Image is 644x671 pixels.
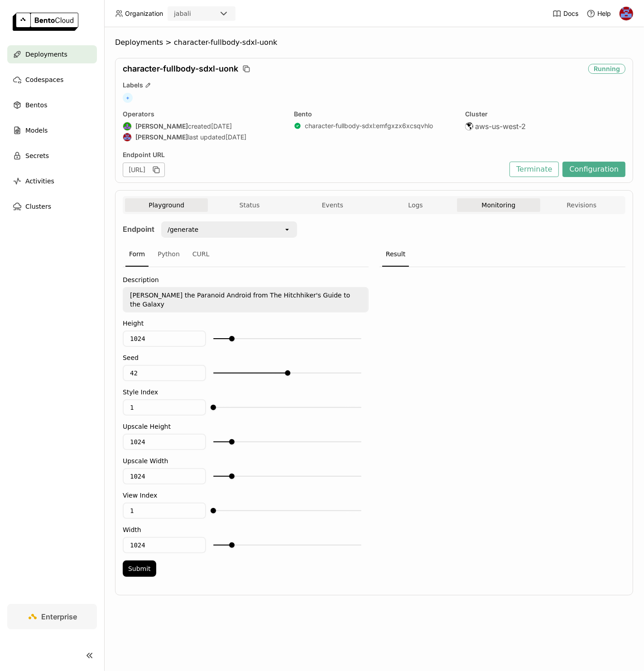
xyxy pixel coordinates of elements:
label: Style Index [123,388,369,396]
div: Result [382,242,409,267]
div: jabali [174,9,191,18]
span: Activities [25,176,54,187]
svg: open [284,226,291,233]
span: > [163,38,174,47]
span: Help [597,10,611,18]
span: character-fullbody-sdxl-uonk [123,64,238,74]
span: Enterprise [42,612,77,621]
img: Jhonatan Oliveira [123,133,131,141]
a: Deployments [7,45,97,63]
label: View Index [123,492,369,499]
span: Bentos [25,100,47,110]
label: Width [123,526,369,533]
a: character-fullbody-sdxl:emfgxzx6xcsqvhlo [305,122,433,130]
div: Labels [123,81,625,89]
label: Upscale Height [123,423,369,430]
div: Accessibility label [229,542,235,548]
div: [URL] [123,163,165,177]
div: created [123,122,283,131]
div: Accessibility label [211,508,216,513]
strong: [PERSON_NAME] [135,122,188,130]
strong: Endpoint [123,225,154,234]
a: Models [7,121,97,139]
strong: [PERSON_NAME] [135,133,188,141]
button: Status [208,198,291,212]
span: Clusters [25,201,51,212]
span: Deployments [115,38,163,47]
img: Jhonatan Oliveira [620,7,633,20]
div: Running [588,64,625,74]
a: Secrets [7,147,97,165]
a: Codespaces [7,71,97,89]
div: Accessibility label [285,370,290,376]
button: Configuration [562,162,625,177]
button: Playground [125,198,208,212]
a: Clusters [7,197,97,216]
span: character-fullbody-sdxl-uonk [174,38,278,47]
span: Codespaces [25,74,63,85]
img: Shenyang Zhao [123,122,131,130]
span: aws-us-west-2 [475,122,526,131]
button: Monitoring [457,198,540,212]
a: Docs [553,9,578,18]
div: last updated [123,133,283,142]
div: CURL [189,242,213,267]
div: Operators [123,110,283,118]
nav: Breadcrumbs navigation [115,38,633,47]
label: Height [123,320,369,327]
a: Activities [7,172,97,190]
div: Cluster [465,110,625,118]
label: Seed [123,354,369,361]
button: Revisions [540,198,623,212]
div: Python [154,242,183,267]
span: Secrets [25,150,49,161]
input: Selected jabali. [192,10,193,19]
a: Enterprise [7,604,97,629]
span: Organization [125,10,163,18]
div: /generate [168,225,198,234]
span: Docs [563,10,578,18]
div: Bento [294,110,454,118]
div: Accessibility label [229,336,235,341]
span: [DATE] [211,122,232,130]
button: Submit [123,561,156,577]
div: Accessibility label [229,474,235,479]
span: [DATE] [226,133,246,141]
div: Accessibility label [229,439,235,445]
div: Endpoint URL [123,151,505,159]
div: Accessibility label [211,405,216,410]
span: + [123,93,133,103]
div: Help [586,9,611,18]
label: Upscale Width [123,457,369,465]
button: Terminate [509,162,559,177]
input: Selected /generate. [199,225,200,234]
button: Logs [374,198,457,212]
span: Models [25,125,48,136]
span: Deployments [25,49,67,60]
label: Description [123,276,369,283]
button: Events [291,198,374,212]
div: Form [125,242,149,267]
a: Bentos [7,96,97,114]
img: logo [13,13,78,31]
textarea: [PERSON_NAME] the Paranoid Android from The Hitchhiker's Guide to the Galaxy [124,288,368,312]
